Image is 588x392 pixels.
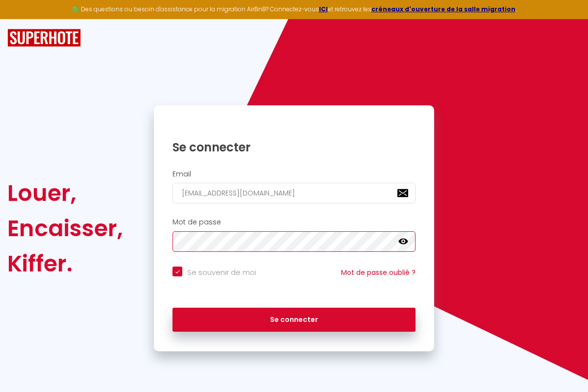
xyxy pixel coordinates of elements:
[7,29,81,47] img: SuperHote logo
[319,5,328,13] a: ICI
[341,268,416,277] a: Mot de passe oublié ?
[7,175,123,211] div: Louer,
[7,246,123,281] div: Kiffer.
[172,308,416,332] button: Se connecter
[371,5,515,13] a: créneaux d'ouverture de la salle migration
[172,140,416,155] h1: Se connecter
[172,183,416,203] input: Ton Email
[172,218,416,226] h2: Mot de passe
[172,170,416,178] h2: Email
[7,211,123,246] div: Encaisser,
